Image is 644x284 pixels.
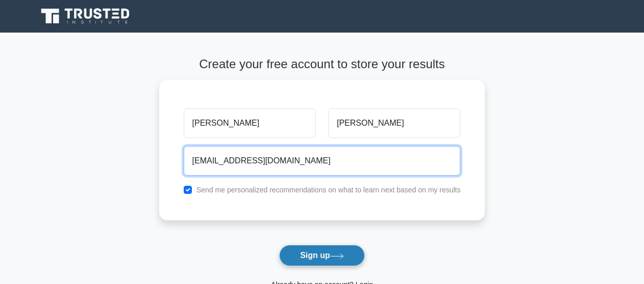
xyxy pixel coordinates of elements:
input: First name [184,108,316,138]
button: Sign up [279,245,365,266]
input: Email [184,146,461,176]
label: Send me personalized recommendations on what to learn next based on my results [196,186,461,194]
h4: Create your free account to store your results [159,57,485,72]
input: Last name [328,108,460,138]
